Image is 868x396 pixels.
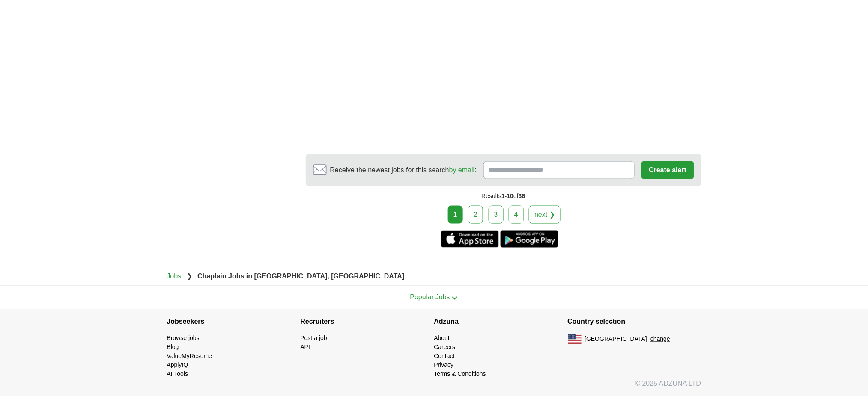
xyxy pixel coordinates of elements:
span: 36 [519,192,525,199]
h4: Country selection [568,310,701,334]
img: toggle icon [452,296,458,300]
a: by email [449,166,475,174]
span: [GEOGRAPHIC_DATA] [585,335,647,344]
a: next ❯ [529,206,561,224]
a: 3 [489,206,504,224]
a: ValueMyResume [167,353,212,360]
div: Results of [306,186,701,206]
a: Post a job [301,335,327,342]
img: US flag [568,334,582,344]
button: change [650,335,670,344]
a: Privacy [434,362,454,369]
a: ApplyIQ [167,362,188,369]
span: Popular Jobs [410,294,450,301]
div: © 2025 ADZUNA LTD [160,379,708,396]
a: Get the iPhone app [441,231,499,248]
strong: Chaplain Jobs in [GEOGRAPHIC_DATA], [GEOGRAPHIC_DATA] [197,273,404,280]
a: Get the Android app [501,231,558,248]
span: 1-10 [501,192,513,199]
a: Terms & Conditions [434,371,486,378]
a: Careers [434,344,456,351]
div: 1 [448,206,463,224]
a: Contact [434,353,455,360]
span: Receive the newest jobs for this search : [330,165,477,175]
a: AI Tools [167,371,188,378]
a: 4 [509,206,524,224]
a: Blog [167,344,179,351]
button: Create alert [641,161,694,179]
a: API [301,344,310,351]
a: About [434,335,450,342]
a: Jobs [167,273,182,280]
a: Browse jobs [167,335,200,342]
a: 2 [468,206,483,224]
span: ❯ [187,273,192,280]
